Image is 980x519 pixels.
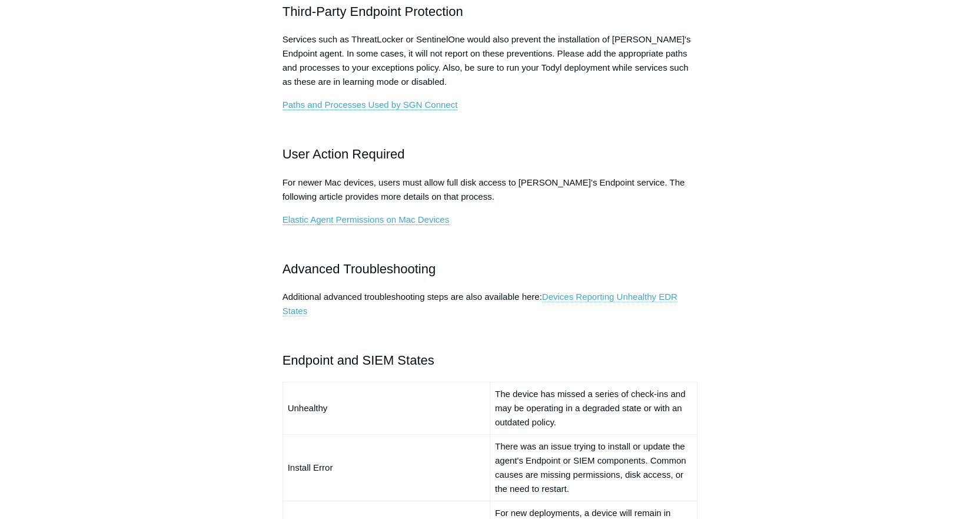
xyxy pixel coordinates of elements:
h2: User Action Required [283,144,698,164]
h2: Endpoint and SIEM States [283,350,698,371]
td: The device has missed a series of check-ins and may be operating in a degraded state or with an o... [490,382,697,434]
a: Devices Reporting Unhealthy EDR States [283,292,677,316]
p: For newer Mac devices, users must allow full disk access to [PERSON_NAME]'s Endpoint service. The... [283,176,698,204]
td: Unhealthy [283,382,490,434]
h2: Third-Party Endpoint Protection [283,1,698,22]
h2: Advanced Troubleshooting [283,259,698,279]
td: There was an issue trying to install or update the agent's Endpoint or SIEM components. Common ca... [490,434,697,501]
p: Services such as ThreatLocker or SentinelOne would also prevent the installation of [PERSON_NAME]... [283,32,698,89]
p: Additional advanced troubleshooting steps are also available here: [283,290,698,318]
a: Paths and Processes Used by SGN Connect [283,100,458,110]
td: Install Error [283,434,490,501]
a: Elastic Agent Permissions on Mac Devices [283,214,449,225]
